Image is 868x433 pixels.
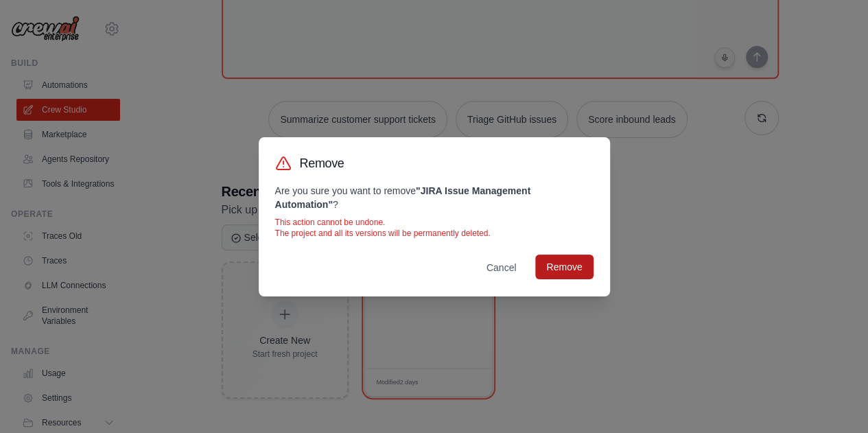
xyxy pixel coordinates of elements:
[275,228,594,239] p: The project and all its versions will be permanently deleted.
[535,255,593,279] button: Remove
[275,184,594,211] p: Are you sure you want to remove ?
[275,185,531,210] strong: " JIRA Issue Management Automation "
[275,217,594,228] p: This action cannot be undone.
[476,255,528,280] button: Cancel
[300,154,344,173] h3: Remove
